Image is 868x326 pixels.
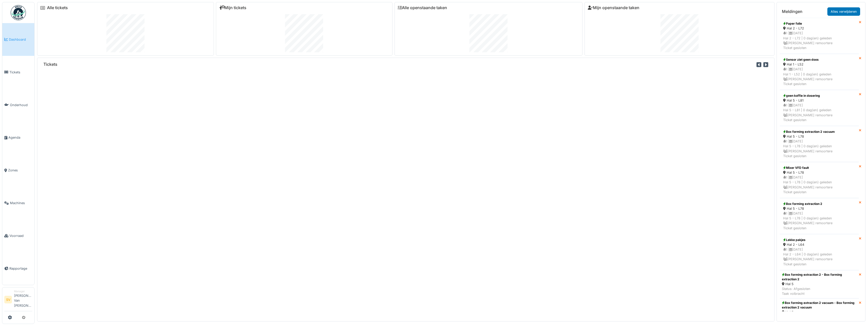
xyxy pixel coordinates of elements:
div: Hal 5 - L78 [783,206,856,211]
a: SV Manager[PERSON_NAME] Van [PERSON_NAME] [4,289,32,311]
div: Hal 5 - L78 [783,134,856,139]
a: Voorraad [2,219,34,252]
div: 1 | [DATE] Hal 5 - L78 | 0 dag(en) geleden [PERSON_NAME] remoortere Ticket gesloten [783,211,856,231]
div: Box forming extraction 2 vacuum [783,129,856,134]
div: Hal 5 [782,310,857,315]
div: Lekke pakjes [783,238,856,242]
h6: Tickets [43,62,57,67]
div: Hal 1 - L52 [783,62,856,67]
img: Badge_color-CXgf-gQk.svg [11,5,26,20]
div: Hal 2 - L64 [783,242,856,247]
div: 1 | [DATE] Hal 1 - L52 | 0 dag(en) geleden [PERSON_NAME] remoortere Ticket gesloten [783,67,856,86]
div: 1 | [DATE] Hal 5 - L81 | 0 dag(en) geleden [PERSON_NAME] remoortere Ticket gesloten [783,103,856,122]
a: Paper folie Hal 2 - L72 1 |[DATE]Hal 2 - L72 | 0 dag(en) geleden [PERSON_NAME] remoortereTicket g... [780,18,859,54]
a: Box forming extraction 2 vacuum Hal 5 - L78 1 |[DATE]Hal 5 - L78 | 0 dag(en) geleden [PERSON_NAME... [780,126,859,162]
div: Hal 5 - L81 [783,98,856,103]
div: geen koffie in dosering [783,93,856,98]
a: Dashboard [2,23,34,56]
div: Mixer VFD fault [783,166,856,170]
a: Machines [2,187,34,219]
div: Manager [14,289,32,293]
a: Mijn openstaande taken [588,5,639,10]
div: 1 | [DATE] Hal 2 - L64 | 0 dag(en) geleden [PERSON_NAME] remoortere Ticket gesloten [783,247,856,267]
span: Dashboard [9,37,32,42]
a: Mixer VFD fault Hal 5 - L78 1 |[DATE]Hal 5 - L78 | 0 dag(en) geleden [PERSON_NAME] remoortereTick... [780,162,859,198]
a: Lekke pakjes Hal 2 - L64 1 |[DATE]Hal 2 - L64 | 0 dag(en) geleden [PERSON_NAME] remoortereTicket ... [780,234,859,270]
a: geen koffie in dosering Hal 5 - L81 1 |[DATE]Hal 5 - L81 | 0 dag(en) geleden [PERSON_NAME] remoor... [780,90,859,126]
div: Paper folie [783,21,856,26]
span: Voorraad [9,233,32,238]
div: 1 | [DATE] Hal 5 - L78 | 0 dag(en) geleden [PERSON_NAME] remoortere Ticket gesloten [783,139,856,158]
div: Sensor ziet geen doos [783,57,856,62]
a: Alle tickets [47,5,68,10]
a: Sensor ziet geen doos Hal 1 - L52 1 |[DATE]Hal 1 - L52 | 0 dag(en) geleden [PERSON_NAME] remoorte... [780,54,859,90]
span: Zones [8,168,32,173]
div: 1 | [DATE] Hal 5 - L78 | 0 dag(en) geleden [PERSON_NAME] remoortere Ticket gesloten [783,175,856,194]
div: Hal 5 [782,282,857,286]
span: Agenda [8,135,32,140]
span: Tickets [9,70,32,75]
a: Mijn tickets [219,5,246,10]
a: Box forming extraction 2 Hal 5 - L78 1 |[DATE]Hal 5 - L78 | 0 dag(en) geleden [PERSON_NAME] remoo... [780,198,859,234]
li: SV [4,296,12,303]
a: Rapportage [2,252,34,285]
div: 1 | [DATE] Hal 2 - L72 | 0 dag(en) geleden [PERSON_NAME] remoortere Ticket gesloten [783,31,856,50]
div: Hal 5 - L78 [783,170,856,175]
div: Box forming extraction 2 [783,202,856,206]
a: Agenda [2,121,34,154]
li: [PERSON_NAME] Van [PERSON_NAME] [14,289,32,310]
a: Onderhoud [2,89,34,121]
div: Status: Afgesloten Taak volbracht [782,286,857,296]
span: Machines [10,201,32,205]
a: Box forming extraction 2 - Box forming extraction 2 Hal 5 Status: AfgeslotenTaak volbracht [780,270,859,299]
span: Onderhoud [10,103,32,107]
a: Alle openstaande taken [398,5,447,10]
a: Alles verwijderen [827,7,860,16]
div: Box forming extraction 2 - Box forming extraction 2 [782,272,857,282]
div: Hal 2 - L72 [783,26,856,31]
h6: Meldingen [782,9,802,14]
div: Box forming extraction 2 vacuum - Box forming extraction 2 vacuum [782,301,857,310]
a: Tickets [2,56,34,89]
span: Rapportage [9,266,32,271]
a: Zones [2,154,34,187]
